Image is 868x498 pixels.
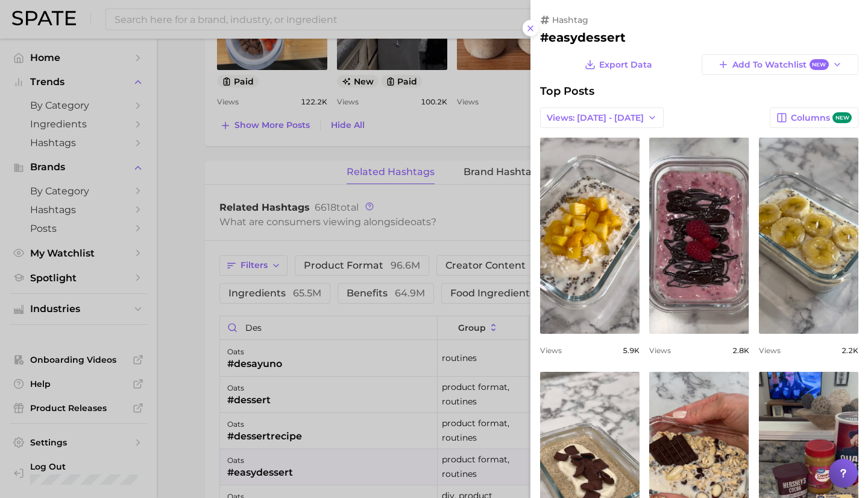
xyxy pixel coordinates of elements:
button: Export Data [582,54,655,75]
span: Top Posts [540,85,594,98]
span: hashtag [552,14,588,25]
span: 5.9k [623,346,640,355]
button: Views: [DATE] - [DATE] [540,107,664,128]
span: 2.2k [841,346,858,355]
span: Export Data [599,60,652,70]
span: new [832,112,852,124]
span: Columns [791,112,852,124]
button: Columnsnew [770,107,858,128]
span: Views: [DATE] - [DATE] [547,113,644,123]
span: New [810,59,829,71]
span: Add to Watchlist [732,59,828,71]
span: 2.8k [732,346,749,355]
span: Views [649,346,671,355]
h2: #easydessert [540,30,858,45]
span: Views [759,346,781,355]
span: Views [540,346,562,355]
button: Add to WatchlistNew [702,54,858,75]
